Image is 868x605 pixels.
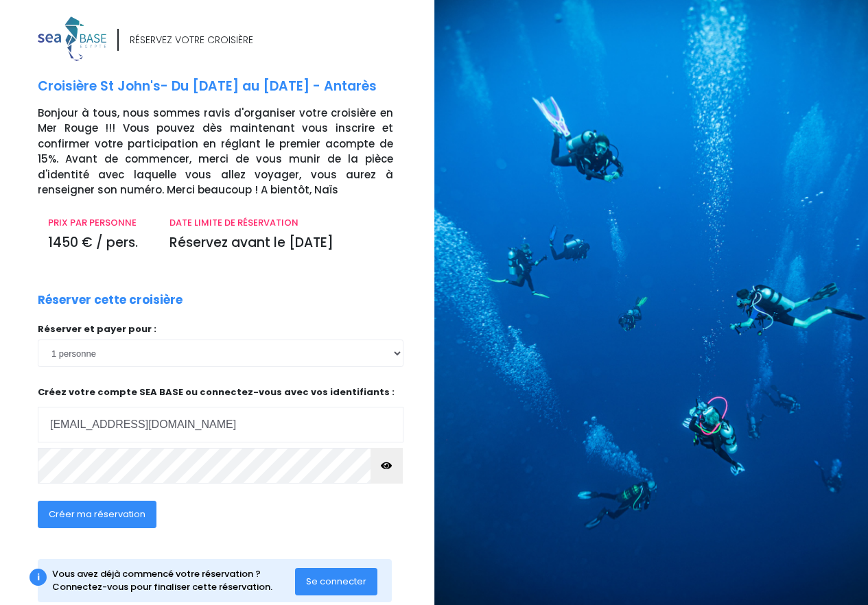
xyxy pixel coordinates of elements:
[48,233,149,253] p: 1450 € / pers.
[169,233,392,253] p: Réservez avant le [DATE]
[49,508,145,521] span: Créer ma réservation
[295,575,377,586] a: Se connecter
[38,385,403,442] p: Créez votre compte SEA BASE ou connectez-vous avec vos identifiants :
[38,77,424,97] p: Croisière St John's- Du [DATE] au [DATE] - Antarès
[30,569,47,586] div: i
[38,407,403,442] input: Adresse email
[38,106,424,198] p: Bonjour à tous, nous sommes ravis d'organiser votre croisière en Mer Rouge !!! Vous pouvez dès ma...
[52,567,296,594] div: Vous avez déjà commencé votre réservation ? Connectez-vous pour finaliser cette réservation.
[38,501,156,528] button: Créer ma réservation
[38,16,106,61] img: logo_color1.png
[38,322,403,336] p: Réserver et payer pour :
[130,33,253,47] div: RÉSERVEZ VOTRE CROISIÈRE
[48,216,149,230] p: PRIX PAR PERSONNE
[295,568,377,595] button: Se connecter
[306,575,366,588] span: Se connecter
[169,216,392,230] p: DATE LIMITE DE RÉSERVATION
[38,292,183,309] p: Réserver cette croisière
